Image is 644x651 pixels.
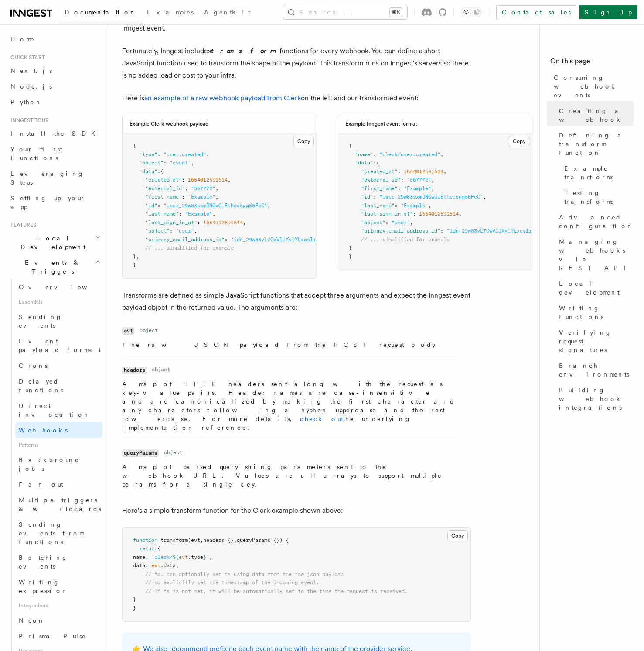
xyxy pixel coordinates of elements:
span: "user.created" [164,151,206,158]
span: , [206,151,209,158]
span: : [182,177,185,183]
a: Documentation [59,3,142,24]
a: check out [300,415,343,422]
button: Toggle dark mode [461,7,482,17]
span: : [398,185,401,192]
span: Fan out [19,481,63,488]
span: "last_sign_in_at" [145,219,197,226]
span: : [401,177,404,183]
span: // ... simplified for example [145,245,234,251]
dd: object [152,366,170,373]
span: : [170,228,173,234]
span: Branch environments [559,361,634,379]
span: "user_29w83sxmDNGwOuEthce5gg56FcC" [379,194,483,200]
dd: object [164,449,182,456]
span: Local development [559,279,634,297]
button: Local Development [7,230,102,255]
code: queryParams [122,449,159,457]
span: Documentation [65,9,136,16]
a: Event payload format [15,333,102,358]
dd: object [140,327,158,334]
span: "idn_29w83yL7CwVlJXylYLxcslromF1" [446,228,547,234]
span: { [157,545,160,552]
span: {} [228,537,234,543]
span: // to explicitly set the timestamp of the incoming event. [145,579,319,586]
span: Overview [19,284,109,291]
span: , [459,211,462,217]
span: : [157,202,160,209]
span: } [133,254,136,260]
span: "user" [176,228,194,234]
code: evt [122,327,134,335]
span: , [483,194,486,200]
p: A map of HTTP headers sent along with the request as key-value pairs. Header names are case-insen... [122,380,457,432]
span: Sending events [19,313,62,329]
p: A map of parsed query string parameters sent to the webhook URL. Values are all arrays to support... [122,463,457,489]
span: ` [206,554,209,560]
span: , [431,185,434,192]
span: evt [151,562,160,569]
p: Fortunately, Inngest includes functions for every webhook. You can define a short JavaScript func... [122,45,471,82]
a: Webhooks [15,422,102,438]
span: : [395,202,398,209]
span: Integrations [15,599,102,613]
a: Creating a webhook [555,103,634,127]
span: , [234,537,237,543]
a: Writing functions [555,300,634,325]
span: {}) { [273,537,289,543]
span: , [176,562,179,569]
span: Direct invocation [19,402,90,418]
a: an example of a raw webhook payload from Clerk [144,94,301,102]
span: Multiple triggers & wildcards [19,497,101,512]
span: : [440,228,443,234]
span: Setting up your app [10,195,85,210]
span: Your first Functions [10,146,62,161]
span: , [428,202,431,209]
span: "name" [355,151,373,158]
a: Leveraging Steps [7,166,102,190]
button: Copy [509,136,529,147]
a: Examples [142,3,199,24]
span: , [431,177,434,183]
a: Home [7,31,102,47]
a: AgentKit [199,3,256,24]
span: Writing functions [559,304,634,321]
a: Advanced configuration [555,209,634,234]
span: , [194,228,197,234]
span: , [410,219,413,226]
span: : [145,554,148,560]
span: Creating a webhook [559,106,634,124]
span: "id" [145,202,157,209]
span: // You can optionally set ts using data from the raw json payload [145,571,344,577]
span: 1654012591514 [404,168,443,175]
span: Install the SDK [10,130,101,137]
span: "Example" [185,211,212,217]
span: // ... simplified for example [361,236,450,243]
span: , [212,211,215,217]
span: "567772" [191,185,215,192]
span: : [185,185,188,192]
span: "user" [392,219,410,226]
a: Example transforms [561,161,634,185]
span: Verifying request signatures [559,328,634,354]
a: Batching events [15,550,102,574]
span: : [413,211,416,217]
span: } [133,596,136,603]
span: , [209,554,212,560]
span: : [373,194,376,200]
a: Neon [15,613,102,628]
span: Sending events from functions [19,521,84,545]
span: , [200,537,203,543]
span: Advanced configuration [559,213,634,230]
a: Building webhook integrations [555,382,634,415]
span: Essentials [15,295,102,309]
button: Events & Triggers [7,255,102,279]
span: "last_name" [145,211,179,217]
span: "object" [139,160,164,166]
span: "first_name" [361,185,398,192]
span: Building webhook integrations [559,386,634,412]
a: Overview [15,279,102,295]
span: Background jobs [19,456,80,472]
span: "clerk/user.created" [379,151,440,158]
a: Background jobs [15,452,102,476]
